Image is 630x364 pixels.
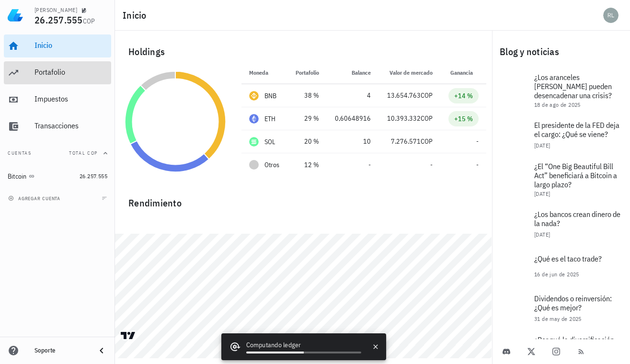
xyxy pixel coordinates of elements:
div: BNB [264,91,277,101]
span: - [368,160,371,169]
span: 18 de ago de 2025 [534,101,581,108]
a: Bitcoin 26.257.555 [4,165,111,188]
span: ¿Los aranceles [PERSON_NAME] pueden desencadenar una crisis? [534,72,612,100]
a: Portafolio [4,61,111,84]
h1: Inicio [123,8,150,23]
a: Dividendos o reinversión: ¿Qué es mejor? 31 de may de 2025 [492,287,630,330]
span: Otros [264,160,279,170]
span: 10.393.332 [387,114,421,123]
div: Computando ledger [246,340,361,352]
div: +14 % [454,91,473,101]
span: 16 de jun de 2025 [534,271,579,278]
th: Balance [327,61,378,84]
a: ¿Qué es el taco trade? 16 de jun de 2025 [492,245,630,287]
span: Dividendos o reinversión: ¿Qué es mejor? [534,294,612,312]
span: - [430,160,433,169]
a: ¿El “One Big Beautiful Bill Act” beneficiará a Bitcoin a largo plazo? [DATE] [492,156,630,203]
img: LedgiFi [8,8,23,23]
th: Moneda [241,61,287,84]
span: El presidente de la FED deja el cargo: ¿Qué se viene? [534,120,619,139]
span: 26.257.555 [80,172,107,180]
span: 26.257.555 [34,13,83,26]
a: Charting by TradingView [120,331,137,340]
span: [DATE] [534,142,550,149]
div: BNB-icon [249,91,259,101]
a: Impuestos [4,88,111,111]
span: [DATE] [534,231,550,238]
button: CuentasTotal COP [4,142,111,165]
span: 7.276.571 [391,137,421,146]
div: 10 [334,136,371,147]
span: 13.654.763 [387,91,421,100]
div: 29 % [295,114,319,124]
div: SOL [264,137,275,147]
div: Rendimiento [121,188,486,211]
a: Transacciones [4,115,111,138]
span: agregar cuenta [10,195,60,202]
a: El presidente de la FED deja el cargo: ¿Qué se viene? [DATE] [492,114,630,156]
button: agregar cuenta [6,193,65,203]
div: Transacciones [34,121,107,130]
a: ¿Los aranceles [PERSON_NAME] pueden desencadenar una crisis? 18 de ago de 2025 [492,67,630,114]
div: Inicio [34,41,107,50]
a: Inicio [4,34,111,57]
div: Bitcoin [8,172,27,181]
div: Portafolio [34,68,107,77]
span: 31 de may de 2025 [534,315,582,322]
div: SOL-icon [249,137,259,147]
span: Total COP [69,150,98,156]
div: Soporte [34,347,88,354]
div: +15 % [454,114,473,124]
span: - [476,137,479,146]
span: ¿El “One Big Beautiful Bill Act” beneficiará a Bitcoin a largo plazo? [534,161,617,189]
div: 12 % [295,160,319,170]
div: Blog y noticias [492,36,630,67]
span: [DATE] [534,190,550,197]
div: ETH-icon [249,114,259,124]
span: COP [421,91,433,100]
div: Impuestos [34,94,107,103]
a: ¿Los bancos crean dinero de la nada? [DATE] [492,203,630,245]
div: ETH [264,114,276,124]
span: - [476,160,479,169]
span: COP [83,17,95,25]
span: Ganancia [450,69,479,76]
div: 0,60648916 [334,114,371,124]
span: ¿Los bancos crean dinero de la nada? [534,209,620,228]
div: 20 % [295,136,319,147]
div: [PERSON_NAME] [34,6,77,14]
div: Holdings [121,36,486,67]
div: 38 % [295,91,319,101]
th: Valor de mercado [378,61,440,84]
span: ¿Qué es el taco trade? [534,254,602,263]
div: avatar [603,8,619,23]
th: Portafolio [287,61,327,84]
span: COP [421,114,433,123]
span: COP [421,137,433,146]
div: 4 [334,91,371,101]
